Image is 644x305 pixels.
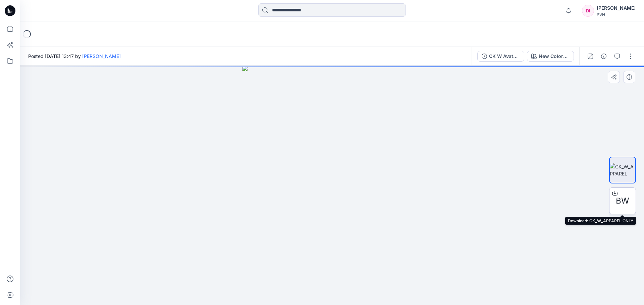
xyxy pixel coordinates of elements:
[582,5,594,17] div: DI
[598,51,609,62] button: Details
[242,66,422,305] img: eyJhbGciOiJIUzI1NiIsImtpZCI6IjAiLCJzbHQiOiJzZXMiLCJ0eXAiOiJKV1QifQ.eyJkYXRhIjp7InR5cGUiOiJzdG9yYW...
[28,53,121,60] span: Posted [DATE] 13:47 by
[610,163,635,177] img: CK_W_APPAREL
[477,51,524,62] button: CK W Avatar TBD
[597,12,636,17] div: PVH
[527,51,574,62] button: New Colorway
[539,53,570,60] div: New Colorway
[489,53,520,60] div: CK W Avatar TBD
[616,195,629,207] span: BW
[82,53,121,59] a: [PERSON_NAME]
[597,4,636,12] div: [PERSON_NAME]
